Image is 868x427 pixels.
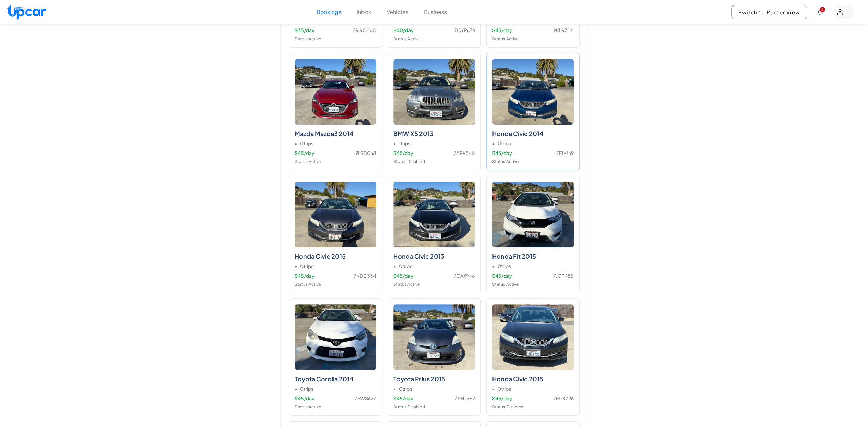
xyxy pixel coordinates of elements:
[498,385,511,392] span: 0 trips
[492,304,574,370] img: Honda Civic 2015
[492,263,495,269] span: •
[295,36,376,42] div: Status: Active
[300,385,313,392] span: 0 trips
[492,252,574,261] h3: Honda Fit 2015
[454,27,475,34] span: 7CYP676
[353,27,376,34] span: 6RGC040
[492,149,512,156] span: $ 45 /day
[295,385,297,392] span: •
[399,140,411,147] span: 1 trips
[354,272,376,279] span: 7NDE 334
[295,395,314,402] span: $ 45 /day
[492,374,574,384] h3: Honda Civic 2015
[492,282,574,287] div: Status: Active
[295,129,376,138] h3: Mazda Mazda3 2014
[295,159,376,164] div: Status: Active
[7,5,46,20] img: Upcar Logo
[393,129,475,138] h3: BMW X5 2013
[393,182,475,247] img: Honda Civic 2013
[492,59,574,125] img: Honda Civic 2014
[295,263,297,269] span: •
[492,385,495,392] span: •
[820,7,825,12] span: You have new notifications
[393,272,413,279] span: $ 45 /day
[492,395,512,402] span: $ 45 /day
[355,149,376,156] span: 9LSB068
[393,395,413,402] span: $ 45 /day
[492,36,574,42] div: Status: Active
[295,140,297,147] span: •
[454,149,475,156] span: 7ARK545
[492,272,512,279] span: $ 45 /day
[393,252,475,261] h3: Honda Civic 2013
[498,263,511,269] span: 0 trips
[317,8,341,16] button: Bookings
[295,59,376,125] img: Mazda Mazda3 2014
[556,149,574,156] span: 7EIK169
[295,149,314,156] span: $ 45 /day
[393,385,396,392] span: •
[492,27,512,34] span: $ 45 /day
[300,140,313,147] span: 0 trips
[424,8,447,16] button: Business
[399,263,412,269] span: 0 trips
[492,140,495,147] span: •
[295,182,376,247] img: Honda Civic 2015
[295,304,376,370] img: Toyota Corolla 2014
[393,159,475,164] div: Status: Disabled
[492,159,574,164] div: Status: Active
[295,27,314,34] span: $ 35 /day
[454,272,475,279] span: 7CAX948
[295,404,376,410] div: Status: Active
[295,272,314,279] span: $ 45 /day
[393,282,475,287] div: Status: Active
[355,395,376,402] span: 7FWS627
[553,395,574,402] span: 7MTK796
[492,182,574,247] img: Honda Fit 2015
[498,140,511,147] span: 0 trips
[393,59,475,125] img: BMW X5 2013
[295,252,376,261] h3: Honda Civic 2015
[399,385,412,392] span: 0 trips
[553,272,574,279] span: 7JCP485
[393,36,475,42] div: Status: Active
[393,304,475,370] img: Toyota Prius 2015
[393,263,396,269] span: •
[731,5,807,19] button: Switch to Renter View
[393,404,475,410] div: Status: Disabled
[455,395,475,402] span: 7KHT562
[295,374,376,384] h3: Toyota Corolla 2014
[393,374,475,384] h3: Toyota Prius 2015
[393,27,414,34] span: $ 40 /day
[300,263,313,269] span: 0 trips
[393,140,396,147] span: •
[387,8,408,16] button: Vehicles
[357,8,371,16] button: Inbox
[393,149,413,156] span: $ 45 /day
[553,27,574,34] span: 9KLR708
[295,282,376,287] div: Status: Active
[492,129,574,138] h3: Honda Civic 2014
[492,404,574,410] div: Status: Disabled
